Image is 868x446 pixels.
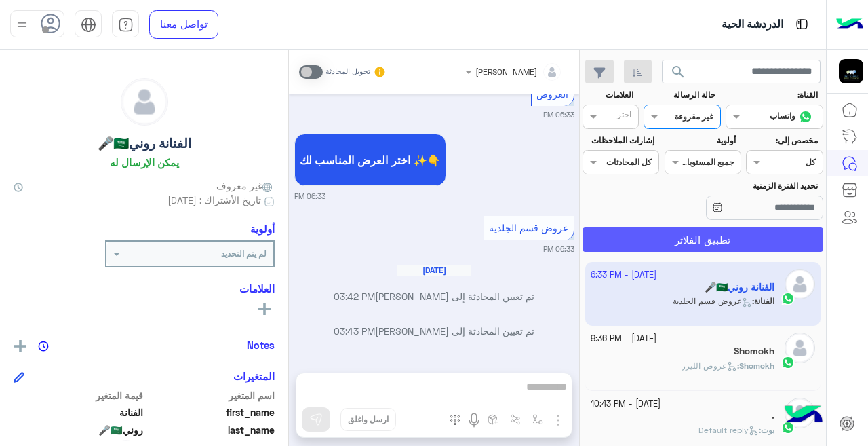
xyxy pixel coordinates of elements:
[666,134,736,147] label: أولوية
[475,67,537,77] span: [PERSON_NAME]
[839,59,863,83] img: 177882628735456
[836,10,863,39] img: Logo
[489,222,568,234] span: عروض قسم الجلدية
[397,265,471,275] h6: [DATE]
[110,156,179,168] h6: يمكن الإرسال له
[121,79,167,125] img: defaultAdmin.png
[340,408,396,431] button: ارسل واغلق
[334,325,375,337] span: 03:43 PM
[81,17,96,33] img: tab
[666,180,818,192] label: تحديد الفترة الزمنية
[739,360,774,371] span: Shomokh
[146,405,275,420] span: first_name
[38,341,49,352] img: notes
[118,17,134,33] img: tab
[221,248,267,259] b: لم يتم التحديد
[670,64,686,80] span: search
[543,109,574,120] small: 06:33 PM
[646,89,715,101] label: حالة الرسالة
[14,16,31,33] img: profile
[112,10,139,39] a: tab
[682,360,737,371] span: عروض الليزر
[543,244,574,255] small: 06:33 PM
[793,16,810,33] img: tab
[14,340,26,352] img: add
[300,153,441,166] span: اختر العرض المناسب لك ✨👇
[14,282,275,295] h6: العلامات
[233,370,275,382] h6: المتغيرات
[781,356,795,369] img: WhatsApp
[583,227,823,252] button: تطبيق الفلاتر
[146,423,275,437] span: last_name
[146,388,275,403] span: اسم المتغير
[216,179,275,193] span: غير معروف
[662,60,695,89] button: search
[728,89,818,101] label: القناة:
[722,16,783,34] p: الدردشة الحية
[591,333,656,346] small: [DATE] - 9:36 PM
[584,134,654,147] label: إشارات الملاحظات
[785,333,815,363] img: defaultAdmin.png
[761,425,774,435] span: بوت
[98,136,191,151] h5: الفنانة روني🇸🇦🎤
[617,109,633,124] div: اختر
[294,324,574,338] p: تم تعيين المحادثة إلى [PERSON_NAME]
[325,67,370,77] small: تحويل المحادثة
[734,346,774,357] h5: Shomokh
[247,339,275,351] h6: Notes
[780,392,827,439] img: hulul-logo.png
[167,193,261,207] span: تاريخ الأشتراك : [DATE]
[149,10,218,39] a: تواصل معنا
[698,425,759,435] span: Default reply
[536,88,568,100] span: العروض
[294,289,574,303] p: تم تعيين المحادثة إلى [PERSON_NAME]
[294,191,325,202] small: 06:33 PM
[748,134,818,147] label: مخصص إلى:
[759,425,774,435] b: :
[334,291,375,302] span: 03:42 PM
[584,89,633,101] label: العلامات
[737,360,774,371] b: :
[591,398,660,411] small: [DATE] - 10:43 PM
[250,223,275,235] h6: أولوية
[781,421,795,434] img: WhatsApp
[14,405,143,420] span: الفنانة
[14,423,143,437] span: روني🇸🇦🎤
[14,388,143,403] span: قيمة المتغير
[772,410,774,422] h5: .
